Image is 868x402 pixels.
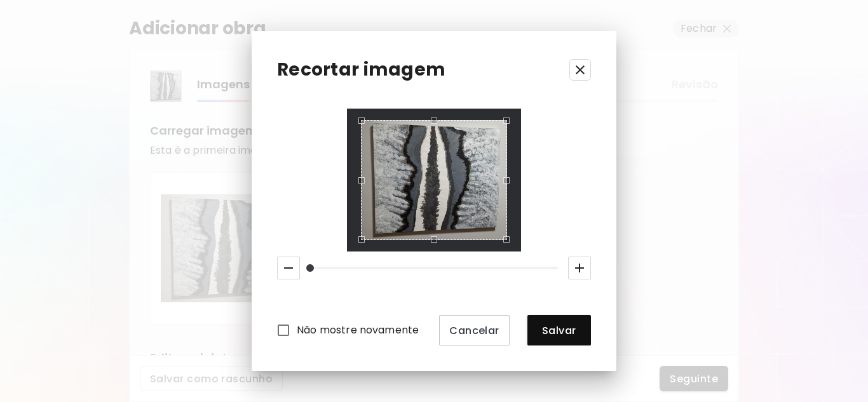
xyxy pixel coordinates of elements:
span: Salvar [538,324,581,337]
p: Recortar imagem [277,57,445,83]
span: Não mostre novamente [297,323,419,338]
span: Cancelar [449,324,499,337]
div: Use the arrow keys to move the crop selection area [361,120,506,241]
button: Cancelar [439,315,510,345]
button: Salvar [527,315,591,345]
